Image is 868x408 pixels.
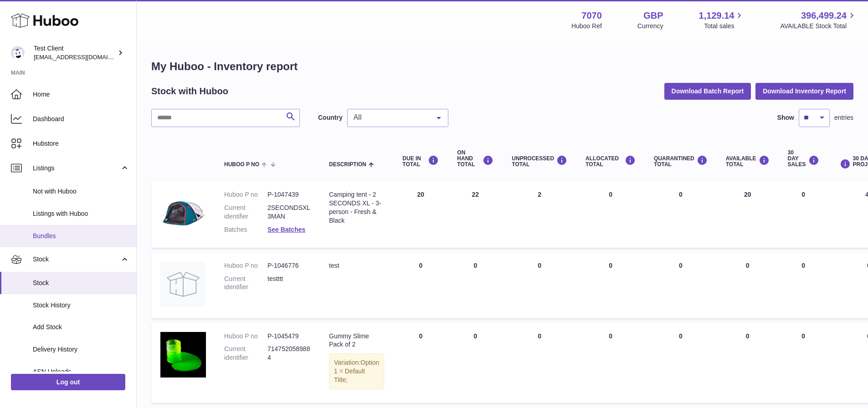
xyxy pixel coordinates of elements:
[224,275,267,292] dt: Current identifier
[717,323,779,403] td: 0
[224,261,267,270] dt: Huboo P no
[329,162,366,168] span: Description
[33,323,129,331] span: Add Stock
[448,323,503,403] td: 0
[11,46,25,60] img: internalAdmin-7070@internal.huboo.com
[448,252,503,318] td: 0
[402,155,439,168] div: DUE IN TOTAL
[267,275,311,292] dd: testttt
[267,226,305,233] a: See Batches
[33,279,129,287] span: Stock
[679,332,683,340] span: 0
[267,332,311,341] dd: P-1045479
[679,262,683,269] span: 0
[699,10,745,31] a: 1,129.14 Total sales
[224,190,267,199] dt: Huboo P no
[457,150,493,168] div: ON HAND Total
[777,113,794,122] label: Show
[33,115,129,123] span: Dashboard
[329,261,384,270] div: test
[586,155,636,168] div: ALLOCATED Total
[33,164,120,173] span: Listings
[576,323,645,403] td: 0
[704,22,745,31] span: Total sales
[329,353,384,389] div: Variation:
[393,323,448,403] td: 0
[448,181,503,248] td: 22
[33,255,120,264] span: Stock
[267,261,311,270] dd: P-1046776
[224,332,267,341] dt: Huboo P no
[160,332,206,377] img: product image
[151,59,853,74] h1: My Huboo - Inventory report
[576,181,645,248] td: 0
[726,155,770,168] div: AVAILABLE Total
[318,113,343,122] label: Country
[351,113,430,122] span: All
[654,155,708,168] div: QUARANTINED Total
[33,209,129,218] span: Listings with Huboo
[11,374,125,390] a: Log out
[160,190,206,236] img: product image
[717,252,779,318] td: 0
[160,261,206,307] img: product image
[224,345,267,362] dt: Current identifier
[267,345,311,362] dd: 7147520589884
[780,22,857,31] span: AVAILABLE Stock Total
[33,232,129,240] span: Bundles
[801,10,847,22] span: 396,499.24
[329,190,384,225] div: Camping tent - 2 SECONDS XL - 3-person - Fresh & Black
[329,332,384,349] div: Gummy Slime Pack of 2
[780,10,857,31] a: 396,499.24 AVAILABLE Stock Total
[224,162,259,168] span: Huboo P no
[267,204,311,221] dd: 2SECONDSXL3MAN
[503,252,576,318] td: 0
[393,181,448,248] td: 20
[637,22,663,31] div: Currency
[755,83,853,99] button: Download Inventory Report
[643,10,663,22] strong: GBP
[779,323,828,403] td: 0
[581,10,602,22] strong: 7070
[151,85,228,97] h2: Stock with Huboo
[512,155,567,168] div: UNPROCESSED Total
[33,90,129,99] span: Home
[33,139,129,148] span: Hubstore
[224,204,267,221] dt: Current identifier
[571,22,602,31] div: Huboo Ref
[33,187,129,196] span: Not with Huboo
[224,225,267,234] dt: Batches
[717,181,779,248] td: 20
[34,44,116,61] div: Test Client
[679,191,683,198] span: 0
[788,150,819,168] div: 30 DAY SALES
[33,345,129,354] span: Delivery History
[779,252,828,318] td: 0
[334,359,379,383] span: Option 1 = Default Title;
[503,323,576,403] td: 0
[664,83,751,99] button: Download Batch Report
[33,367,129,376] span: ASN Uploads
[779,181,828,248] td: 0
[576,252,645,318] td: 0
[34,53,134,61] span: [EMAIL_ADDRESS][DOMAIN_NAME]
[503,181,576,248] td: 2
[699,10,734,22] span: 1,129.14
[33,301,129,310] span: Stock History
[393,252,448,318] td: 0
[267,190,311,199] dd: P-1047439
[834,113,853,122] span: entries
